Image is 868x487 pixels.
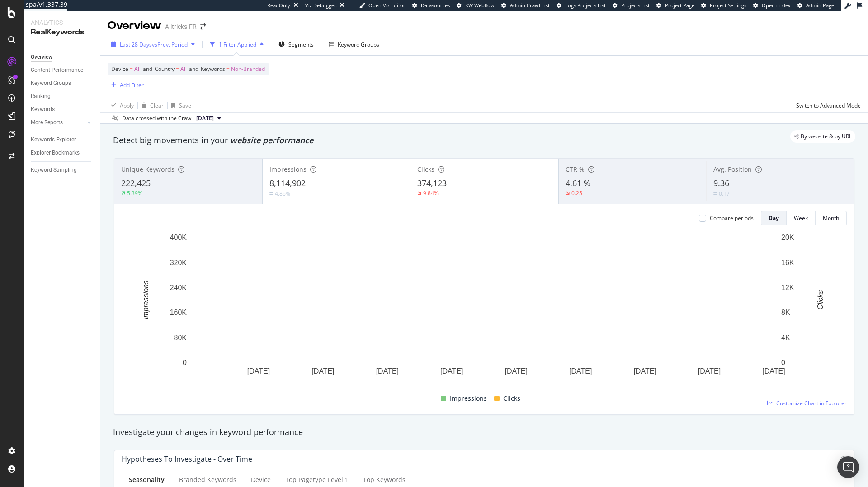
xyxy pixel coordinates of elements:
text: [DATE] [311,367,334,375]
div: More Reports [31,118,63,127]
div: Day [769,214,779,222]
div: Keywords [31,105,55,114]
div: arrow-right-arrow-left [200,23,206,30]
button: Month [816,211,847,225]
text: 320K [170,258,187,266]
span: By website & by URL [801,134,852,139]
span: 8,114,902 [269,178,306,188]
a: Keyword Groups [31,79,94,88]
div: Seasonality [129,475,165,484]
button: Segments [275,37,317,52]
span: vs Prev. Period [152,41,188,48]
button: Last 28 DaysvsPrev. Period [108,37,198,52]
a: Content Performance [31,66,94,75]
span: = [130,65,133,73]
div: 0.25 [571,189,582,197]
div: Alltricks-FR [165,22,197,31]
a: Ranking [31,92,94,101]
div: Content Performance [31,66,83,75]
span: Clicks [503,393,520,404]
span: Avg. Position [713,165,752,173]
a: Project Settings [701,2,746,9]
span: Project Settings [710,2,746,9]
div: Investigate your changes in keyword performance [113,426,855,438]
span: = [176,65,179,73]
button: Week [787,211,816,225]
a: Admin Page [797,2,834,9]
div: Top pagetype Level 1 [285,475,349,484]
text: 16K [781,258,794,266]
div: RealKeywords [31,27,93,37]
a: Admin Crawl List [501,2,550,9]
div: Week [794,214,808,222]
span: 9.36 [713,178,729,188]
a: Open Viz Editor [359,2,406,9]
div: Keywords Explorer [31,135,76,145]
a: Keywords [31,105,94,114]
span: 4.61 % [566,178,590,188]
span: Impressions [269,165,307,173]
button: Add Filter [108,80,144,90]
a: KW Webflow [457,2,495,9]
a: Logs Projects List [557,2,606,9]
div: Save [179,102,191,109]
span: Device [111,65,128,73]
a: Overview [31,52,94,62]
text: [DATE] [505,367,528,375]
div: Keyword Groups [31,79,71,88]
div: Keyword Groups [338,41,379,48]
text: Impressions [142,281,150,319]
div: Device [251,475,271,484]
div: 1 Filter Applied [219,41,256,48]
svg: A chart. [122,233,847,389]
span: = [226,65,230,73]
text: 0 [183,359,187,366]
text: 12K [781,284,794,291]
span: Last 28 Days [120,41,152,48]
img: Equal [713,192,717,195]
span: and [143,65,152,73]
span: Admin Crawl List [510,2,550,9]
text: Clicks [816,290,824,310]
div: Explorer Bookmarks [31,148,80,158]
span: All [134,63,141,75]
div: Switch to Advanced Mode [796,102,861,109]
span: Clicks [417,165,434,173]
span: Admin Page [806,2,834,9]
text: [DATE] [698,367,721,375]
text: 20K [781,234,794,241]
div: 0.17 [719,190,730,197]
span: Open Viz Editor [368,2,406,9]
div: 5.39% [127,189,142,197]
a: Explorer Bookmarks [31,148,94,158]
button: Apply [108,98,134,112]
text: [DATE] [762,367,785,375]
a: Customize Chart in Explorer [767,399,847,407]
text: 8K [781,309,790,316]
span: All [180,63,187,75]
a: Open in dev [753,2,791,9]
text: [DATE] [633,367,656,375]
text: 0 [781,359,785,366]
div: Data crossed with the Crawl [122,114,193,122]
text: 240K [170,284,187,291]
a: Datasources [412,2,450,9]
div: Apply [120,102,134,109]
span: 2025 Sep. 15th [196,114,214,122]
div: Overview [31,52,52,62]
text: [DATE] [376,367,399,375]
div: Ranking [31,92,51,101]
span: Country [155,65,175,73]
span: KW Webflow [465,2,495,9]
span: Impressions [450,393,487,404]
button: Switch to Advanced Mode [793,98,861,112]
span: CTR % [566,165,585,173]
text: [DATE] [569,367,592,375]
div: 4.86% [275,190,290,197]
div: Viz Debugger: [305,2,338,9]
text: [DATE] [440,367,463,375]
a: Projects List [613,2,650,9]
text: 80K [174,334,187,342]
div: Clear [150,102,164,109]
button: Keyword Groups [325,37,383,52]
